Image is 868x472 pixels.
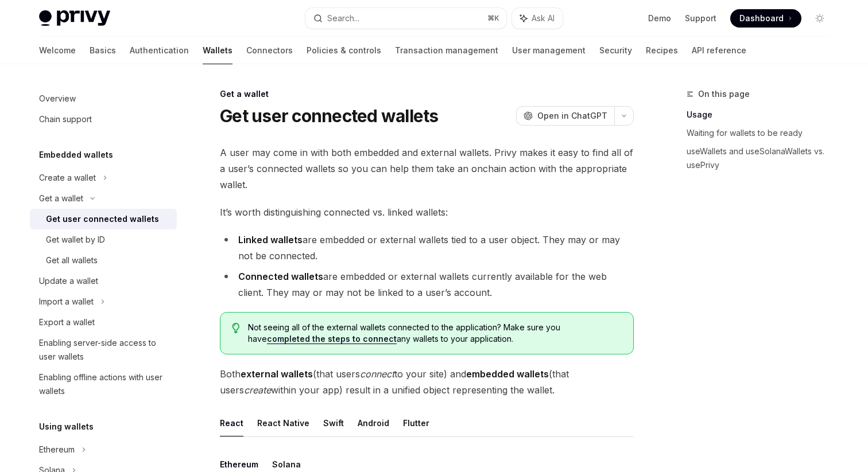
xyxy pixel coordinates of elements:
button: Flutter [403,409,429,436]
a: Welcome [39,37,76,64]
a: User management [512,37,586,64]
div: Get all wallets [46,253,98,267]
a: Authentication [130,37,189,64]
button: Ask AI [512,8,563,29]
a: completed the steps to connect [267,334,397,344]
a: Wallets [203,37,232,64]
span: Open in ChatGPT [537,110,607,122]
a: Demo [648,13,671,24]
a: Get wallet by ID [30,229,177,250]
a: Connectors [246,37,293,64]
svg: Tip [232,323,240,333]
em: create [244,384,271,396]
span: Ask AI [532,13,555,24]
strong: external wallets [241,368,313,380]
a: Usage [687,106,838,124]
div: Ethereum [39,443,75,457]
a: Export a wallet [30,312,177,333]
button: Swift [323,409,344,436]
div: Enabling offline actions with user wallets [39,370,170,398]
span: On this page [698,87,750,101]
a: Enabling offline actions with user wallets [30,367,177,401]
a: Get all wallets [30,250,177,271]
img: light logo [39,10,110,26]
li: are embedded or external wallets currently available for the web client. They may or may not be l... [220,268,634,301]
div: Export a wallet [39,315,95,329]
a: Security [599,37,632,64]
em: connect [360,368,394,380]
div: Get a wallet [39,192,83,205]
strong: Linked wallets [238,234,303,245]
a: Update a wallet [30,271,177,291]
span: Both (that users to your site) and (that users within your app) result in a unified object repres... [220,366,634,398]
h5: Using wallets [39,420,94,434]
a: Enabling server-side access to user wallets [30,333,177,367]
span: ⌘ K [487,14,499,23]
div: Enabling server-side access to user wallets [39,336,170,364]
a: API reference [692,37,746,64]
span: Dashboard [739,13,784,24]
a: Support [685,13,716,24]
span: Not seeing all of the external wallets connected to the application? Make sure you have any walle... [248,322,622,345]
div: Import a wallet [39,295,94,309]
a: Recipes [646,37,678,64]
a: Basics [90,37,116,64]
span: It’s worth distinguishing connected vs. linked wallets: [220,204,634,220]
div: Update a wallet [39,274,98,288]
h1: Get user connected wallets [220,106,439,126]
strong: Connected wallets [238,271,323,282]
a: Overview [30,88,177,109]
a: useWallets and useSolanaWallets vs. usePrivy [687,142,838,174]
span: A user may come in with both embedded and external wallets. Privy makes it easy to find all of a ... [220,145,634,193]
button: Toggle dark mode [811,9,829,28]
a: Policies & controls [307,37,381,64]
a: Waiting for wallets to be ready [687,124,838,142]
a: Transaction management [395,37,498,64]
div: Overview [39,92,76,106]
div: Get wallet by ID [46,233,105,247]
button: Search...⌘K [305,8,506,29]
a: Get user connected wallets [30,209,177,229]
div: Get user connected wallets [46,212,159,226]
div: Search... [327,11,359,25]
button: React Native [257,409,309,436]
button: Open in ChatGPT [516,106,614,126]
button: Android [358,409,389,436]
button: React [220,409,243,436]
div: Create a wallet [39,171,96,185]
strong: embedded wallets [466,368,549,380]
div: Chain support [39,112,92,126]
li: are embedded or external wallets tied to a user object. They may or may not be connected. [220,232,634,264]
a: Chain support [30,109,177,130]
a: Dashboard [730,9,801,28]
h5: Embedded wallets [39,148,113,162]
div: Get a wallet [220,88,634,100]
